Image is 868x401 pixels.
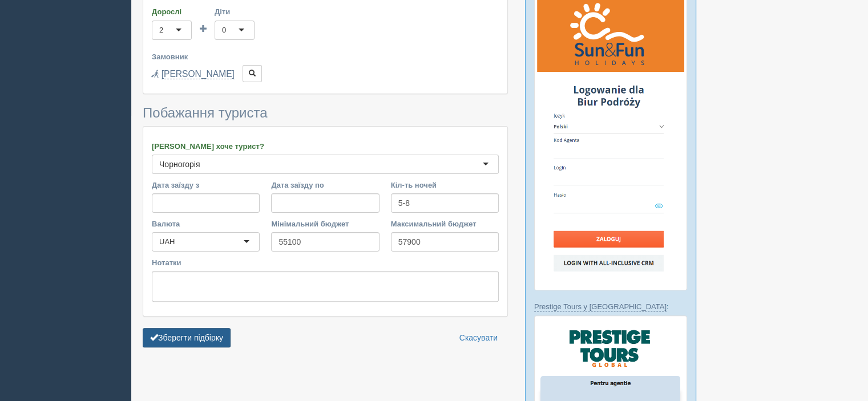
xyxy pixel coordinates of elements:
a: [PERSON_NAME] [162,69,235,79]
a: Prestige Tours у [GEOGRAPHIC_DATA] [534,302,667,311]
label: Нотатки [152,257,499,268]
p: : [534,301,687,312]
div: 0 [222,25,226,36]
div: UAH [159,236,175,248]
input: 7-10 або 7,10,14 [391,193,499,213]
label: Замовник [152,51,499,62]
button: Зберегти підбірку [143,328,231,347]
label: Валюта [152,218,260,229]
label: [PERSON_NAME] хоче турист? [152,141,499,152]
label: Дата заїзду з [152,180,260,191]
a: Скасувати [452,328,505,347]
label: Діти [215,6,255,17]
label: Дорослі [152,6,192,17]
label: Мінімальний бюджет [271,218,379,229]
div: Чорногорія [159,159,200,170]
label: Кіл-ть ночей [391,180,499,191]
label: Максимальний бюджет [391,218,499,229]
span: Побажання туриста [143,105,268,120]
div: 2 [159,25,163,36]
label: Дата заїзду по [271,180,379,191]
